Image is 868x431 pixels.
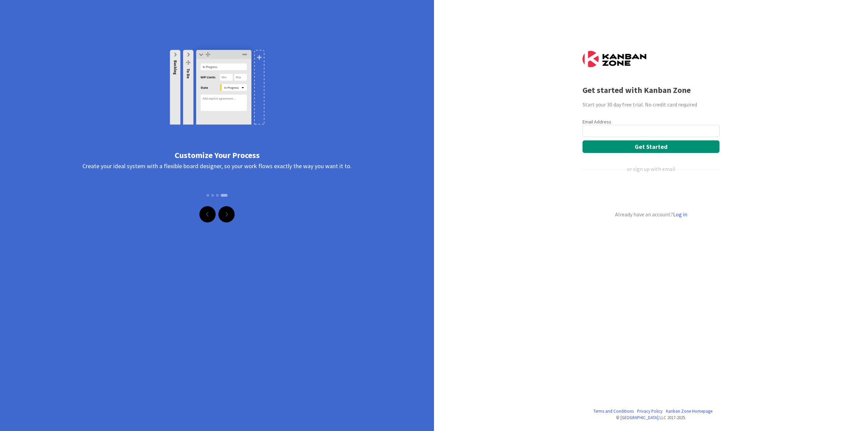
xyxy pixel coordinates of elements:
div: Start your 30 day free trial. No credit card required [583,100,719,109]
a: Privacy Policy [637,408,663,414]
button: Slide 4 [221,194,228,197]
iframe: Botão "Fazer login com o Google" [579,184,722,199]
a: [GEOGRAPHIC_DATA] [620,415,658,420]
button: Slide 2 [211,191,214,200]
div: Create your ideal system with a flexible board designer, so your work flows exactly the way you w... [24,161,410,205]
button: Slide 1 [206,191,209,200]
a: Kanban Zone Homepage [666,408,712,414]
div: Already have an account? [583,210,719,218]
img: Kanban Zone [583,51,646,67]
div: Customize Your Process [24,149,410,161]
a: Terms and Conditions [593,408,634,414]
label: Email Address [583,119,611,125]
button: Get Started [583,140,719,153]
b: Get started with Kanban Zone [583,85,691,95]
div: or sign up with email [627,165,675,173]
a: Log in [673,211,687,218]
div: © LLC 2017- 2025 . [583,414,719,421]
button: Slide 3 [216,191,219,200]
